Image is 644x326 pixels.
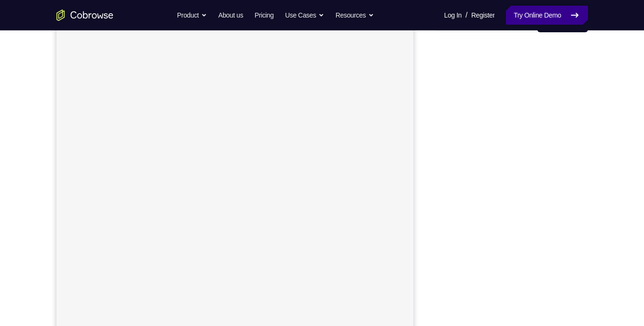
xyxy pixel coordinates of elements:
a: Try Online Demo [506,6,588,25]
span: / [466,9,467,21]
button: Product [177,6,207,25]
a: Register [471,6,495,25]
a: Go to the home page [56,9,113,21]
a: Log In [444,6,462,25]
button: Resources [336,6,374,25]
a: Pricing [254,6,273,25]
a: About us [218,6,243,25]
button: Use Cases [285,6,324,25]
